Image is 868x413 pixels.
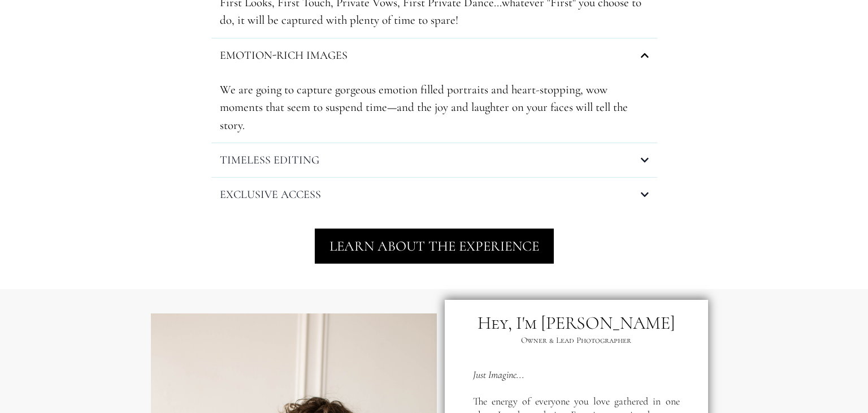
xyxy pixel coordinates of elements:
[473,368,486,381] em: Just
[488,368,524,381] em: Imagine...
[220,81,649,135] p: We are going to capture gorgeous emotion filled portraits and heart-stopping, wow moments that se...
[329,238,539,255] span: LEARN ABOUT THE EXPERIENCE
[315,229,554,264] a: LEARN ABOUT THE EXPERIENCE
[473,311,680,335] p: Hey, I'm [PERSON_NAME]
[220,47,348,64] h4: EMOTION-RICH IMAGES
[220,152,319,169] h4: TIMELESS EDITING
[473,335,680,346] p: Owner & Lead Photographer
[220,186,321,203] h4: EXCLUSIVE ACCESS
